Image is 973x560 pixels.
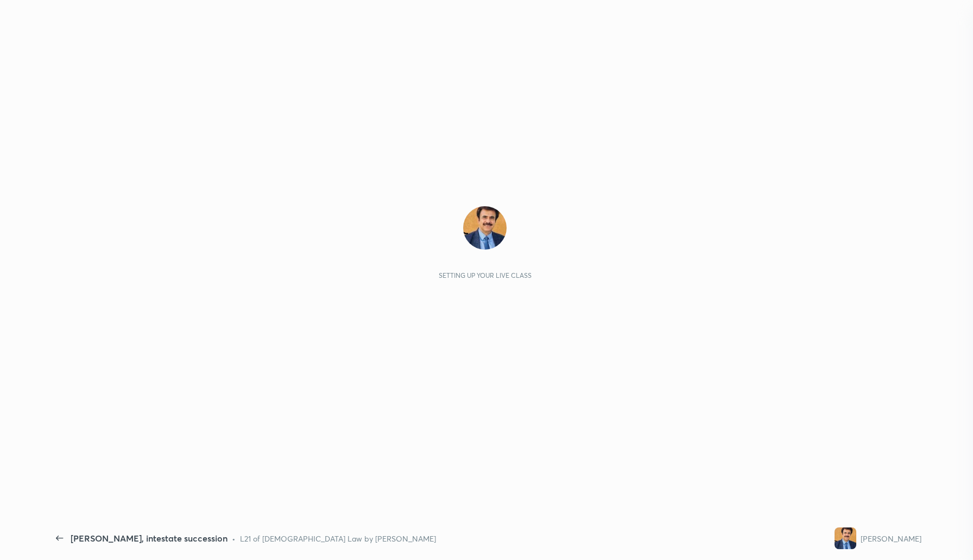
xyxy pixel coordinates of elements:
[439,271,532,279] div: Setting up your live class
[232,533,236,544] div: •
[835,527,856,549] img: 7fd3a1bea5454cfebe56b01c29204fd9.jpg
[71,532,228,545] div: [PERSON_NAME], intestate succession
[463,206,507,250] img: 7fd3a1bea5454cfebe56b01c29204fd9.jpg
[240,533,436,544] div: L21 of [DEMOGRAPHIC_DATA] Law by [PERSON_NAME]
[861,533,921,544] div: [PERSON_NAME]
